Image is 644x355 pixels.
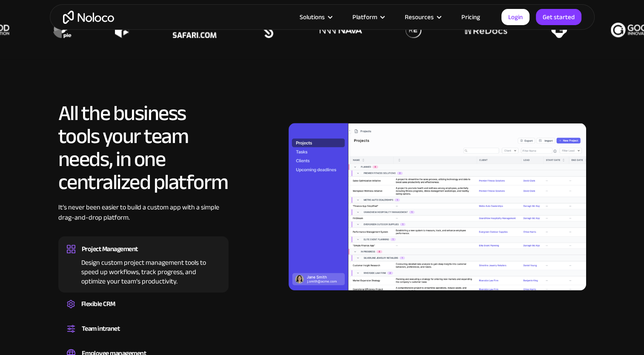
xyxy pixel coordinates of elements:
[352,11,377,23] div: Platform
[82,322,120,335] div: Team intranet
[289,11,342,23] div: Solutions
[81,298,115,310] div: Flexible CRM
[501,9,530,25] a: Login
[67,310,220,313] div: Create a custom CRM that you can adapt to your business’s needs, centralize your workflows, and m...
[451,11,491,23] a: Pricing
[82,243,138,255] div: Project Management
[58,202,229,235] div: It’s never been easier to build a custom app with a simple drag-and-drop platform.
[67,255,220,286] div: Design custom project management tools to speed up workflows, track progress, and optimize your t...
[394,11,451,23] div: Resources
[342,11,394,23] div: Platform
[536,9,581,25] a: Get started
[63,11,114,24] a: home
[58,102,229,194] h2: All the business tools your team needs, in one centralized platform
[67,335,220,338] div: Set up a central space for your team to collaborate, share information, and stay up to date on co...
[405,11,434,23] div: Resources
[300,11,325,23] div: Solutions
